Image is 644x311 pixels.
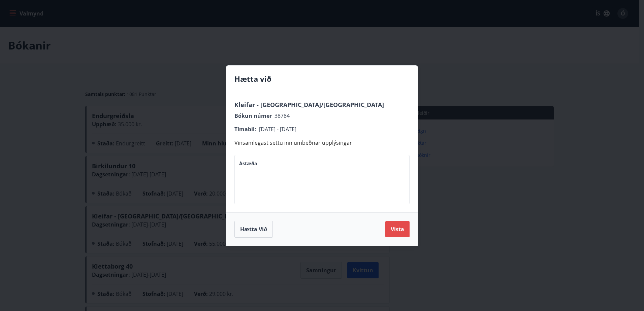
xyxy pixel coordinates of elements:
p: Bókun númer [234,112,410,120]
span: 38784 [275,112,290,119]
p: Tímabil : [234,125,410,133]
span: Vinsamlegast settu inn umbeðnar upplýsingar [234,139,352,146]
button: Vista [385,221,410,237]
p: Kleifar - [GEOGRAPHIC_DATA]/[GEOGRAPHIC_DATA] [234,100,410,109]
span: [DATE] - [DATE] [259,126,296,133]
button: Hætta við [234,221,273,238]
h4: Hætta við [234,74,410,84]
